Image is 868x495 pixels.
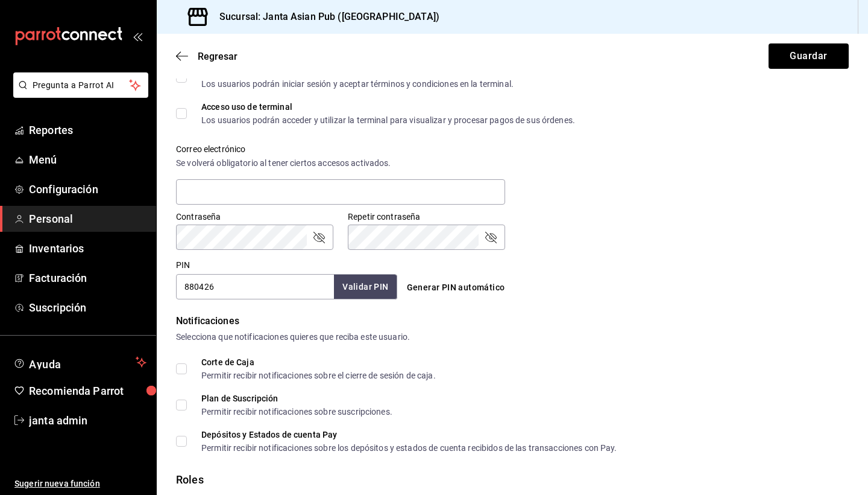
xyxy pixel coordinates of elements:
span: janta admin [29,412,146,429]
div: Corte de Caja [201,358,436,366]
div: Selecciona que notificaciones quieres que reciba este usuario. [176,331,849,343]
div: Permitir recibir notificaciones sobre suscripciones. [201,407,392,416]
span: Recomienda Parrot [29,383,146,399]
div: Permitir recibir notificaciones sobre los depósitos y estados de cuenta recibidos de las transacc... [201,444,617,452]
span: Menú [29,152,146,168]
label: Correo electrónico [176,145,505,153]
div: Se volverá obligatorio al tener ciertos accesos activados. [176,157,505,170]
button: Pregunta a Parrot AI [13,72,148,98]
span: Configuración [29,181,146,197]
button: passwordField [312,230,326,244]
div: Plan de Suscripción [201,394,392,403]
span: Facturación [29,270,146,286]
span: Pregunta a Parrot AI [33,79,130,92]
span: Inventarios [29,240,146,257]
span: Ayuda [29,355,131,369]
span: Regresar [198,51,237,62]
span: Sugerir nueva función [14,477,146,490]
div: Notificaciones [176,314,849,328]
div: Acceso uso de terminal [201,103,575,111]
div: Depósitos y Estados de cuenta Pay [201,430,617,439]
div: Roles [176,471,849,488]
button: Validar PIN [334,275,397,299]
span: Reportes [29,122,146,138]
input: 3 a 6 dígitos [176,274,334,299]
span: Personal [29,211,146,227]
div: Permitir recibir notificaciones sobre el cierre de sesión de caja. [201,371,436,380]
button: Generar PIN automático [402,276,510,299]
a: Pregunta a Parrot AI [8,88,148,100]
label: Contraseña [176,212,333,221]
label: PIN [176,261,190,269]
button: open_drawer_menu [133,31,142,41]
div: Los usuarios podrán acceder y utilizar la terminal para visualizar y procesar pagos de sus órdenes. [201,116,575,124]
button: passwordField [483,230,498,244]
div: Los usuarios podrán iniciar sesión y aceptar términos y condiciones en la terminal. [201,80,514,88]
h3: Sucursal: Janta Asian Pub ([GEOGRAPHIC_DATA]) [210,10,439,24]
span: Suscripción [29,299,146,316]
label: Repetir contraseña [348,212,505,221]
button: Guardar [769,43,849,69]
button: Regresar [176,51,237,62]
